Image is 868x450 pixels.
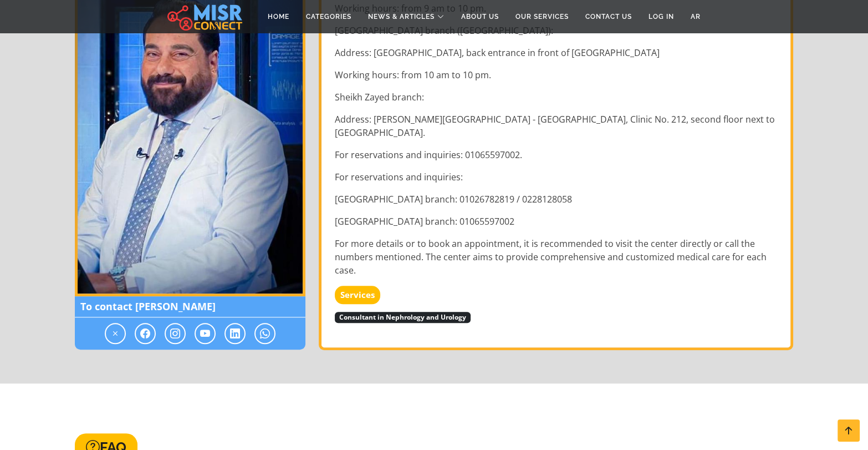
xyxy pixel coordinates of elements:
[682,6,709,27] a: AR
[335,113,779,139] p: Address: [PERSON_NAME][GEOGRAPHIC_DATA] - [GEOGRAPHIC_DATA], Clinic No. 212, second floor next to...
[453,6,507,27] a: About Us
[360,6,453,27] a: News & Articles
[335,215,779,228] p: [GEOGRAPHIC_DATA] branch: 01065597002
[75,297,305,318] span: To contact [PERSON_NAME]
[335,170,779,184] p: For reservations and inquiries:
[335,90,779,104] p: Sheikh Zayed branch:
[335,312,471,323] span: Consultant in Nephrology and Urology
[640,6,682,27] a: Log in
[368,12,435,22] span: News & Articles
[507,6,577,27] a: Our Services
[335,148,779,161] p: For reservations and inquiries: 01065597002.
[335,310,471,322] a: Consultant in Nephrology and Urology
[335,68,779,82] p: Working hours: from 10 am to 10 pm.
[577,6,640,27] a: Contact Us
[335,286,380,304] strong: Services
[335,237,779,277] p: For more details or to book an appointment, it is recommended to visit the center directly or cal...
[335,46,779,59] p: Address: [GEOGRAPHIC_DATA], back entrance in front of [GEOGRAPHIC_DATA]
[259,6,298,27] a: Home
[298,6,360,27] a: Categories
[335,193,779,206] p: [GEOGRAPHIC_DATA] branch: 01026782819 / 0228128058
[167,3,242,31] img: main.misr_connect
